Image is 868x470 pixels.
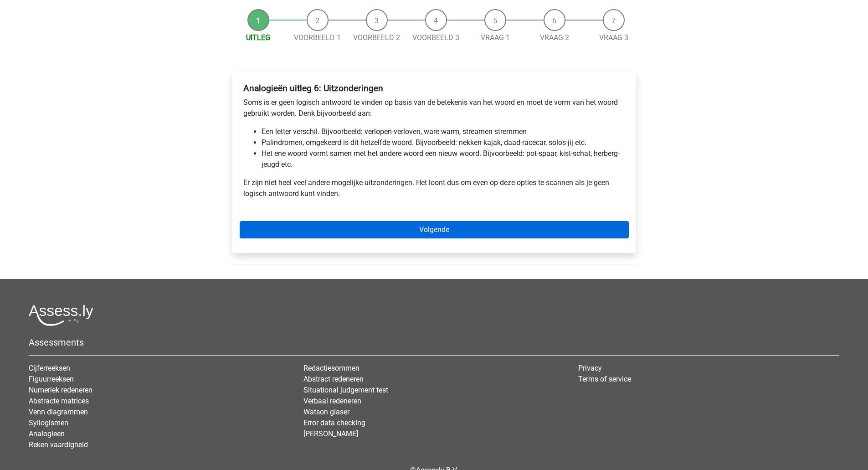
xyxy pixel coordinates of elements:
[29,440,88,449] a: Reken vaardigheid
[240,221,629,238] a: Volgende
[29,418,68,427] a: Syllogismen
[353,33,400,42] a: Voorbeeld 2
[412,33,459,42] a: Voorbeeld 3
[262,126,625,137] li: Een letter verschil. Bijvoorbeeld: verlopen-verloven, ware-warm, streamen-stremmen
[243,83,383,93] b: Analogieën uitleg 6: Uitzonderingen
[29,429,65,438] a: Analogieen
[540,33,569,42] a: Vraag 2
[29,305,93,326] img: Assessly logo
[294,33,341,42] a: Voorbeeld 1
[303,375,364,383] a: Abstract redeneren
[599,33,628,42] a: Vraag 3
[303,418,365,427] a: Error data checking
[29,397,89,405] a: Abstracte matrices
[243,177,625,199] p: Er zijn niet heel veel andere mogelijke uitzonderingen. Het loont dus om even op deze opties te s...
[29,386,92,394] a: Numeriek redeneren
[29,337,839,348] h5: Assessments
[303,397,361,405] a: Verbaal redeneren
[578,375,631,383] a: Terms of service
[578,364,602,372] a: Privacy
[29,408,88,416] a: Venn diagrammen
[262,137,625,148] li: Palindromen, omgekeerd is dit hetzelfde woord. Bijvoorbeeld: nekken-kajak, daad-racecar, solos-ji...
[243,97,625,119] p: Soms is er geen logisch antwoord te vinden op basis van de betekenis van het woord en moet de vor...
[29,375,74,383] a: Figuurreeksen
[303,386,388,394] a: Situational judgement test
[303,429,358,438] a: [PERSON_NAME]
[29,364,70,372] a: Cijferreeksen
[481,33,510,42] a: Vraag 1
[303,408,349,416] a: Watson glaser
[303,364,360,372] a: Redactiesommen
[262,148,625,170] li: Het ene woord vormt samen met het andere woord een nieuw woord. Bijvoorbeeld: pot-spaar, kist-sch...
[246,33,270,42] a: Uitleg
